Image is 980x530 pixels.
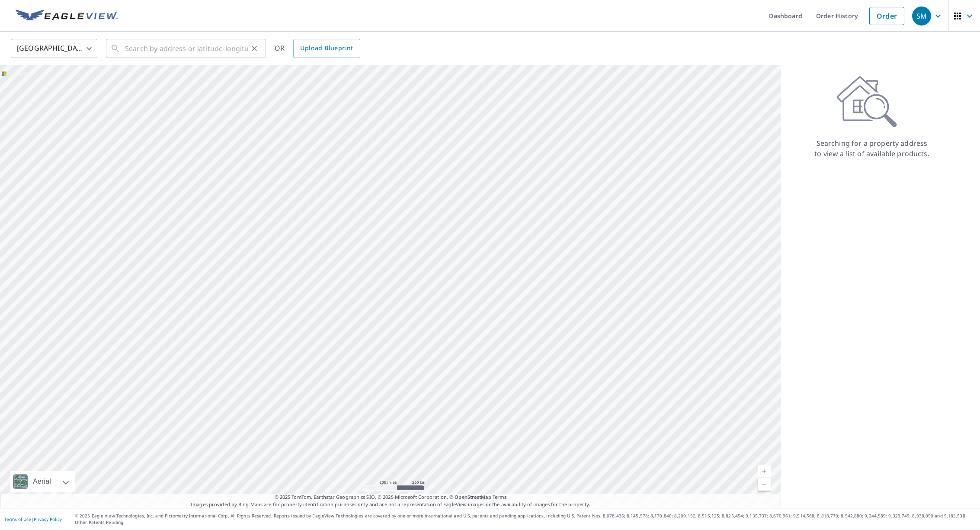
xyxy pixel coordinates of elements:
a: Current Level 5, Zoom Out [758,478,771,491]
div: Aerial [10,471,75,492]
a: Terms of Use [4,516,31,522]
a: Privacy Policy [34,516,62,522]
p: Searching for a property address to view a list of available products. [814,138,930,159]
span: Upload Blueprint [300,43,353,54]
img: EV Logo [16,10,118,22]
a: Upload Blueprint [293,39,360,58]
input: Search by address or latitude-longitude [125,36,248,61]
p: | [4,517,62,522]
a: Terms [493,494,507,500]
div: Aerial [30,471,54,492]
a: Order [869,7,904,25]
div: SM [912,6,931,26]
button: Clear [248,42,260,55]
p: © 2025 Eagle View Technologies, Inc. and Pictometry International Corp. All Rights Reserved. Repo... [75,513,976,526]
div: OR [275,39,360,58]
a: Current Level 5, Zoom In [758,465,771,478]
div: [GEOGRAPHIC_DATA] [11,36,97,61]
a: OpenStreetMap [455,494,491,500]
span: © 2025 TomTom, Earthstar Geographics SIO, © 2025 Microsoft Corporation, © [275,494,507,501]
